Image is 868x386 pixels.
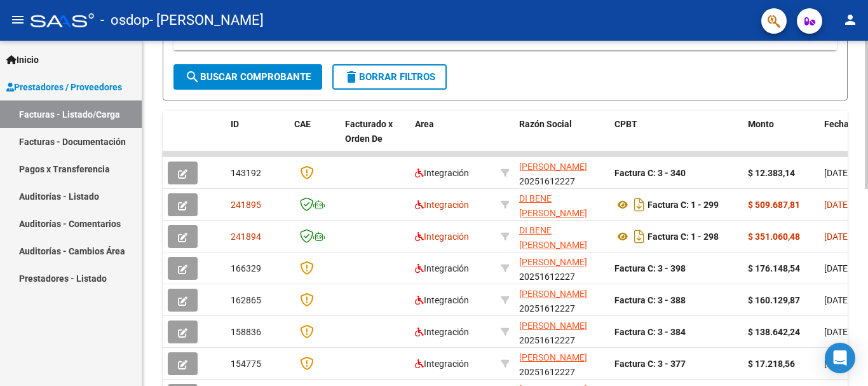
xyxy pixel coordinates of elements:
div: 20251612227 [519,319,604,345]
span: DI BENE [PERSON_NAME] [519,225,587,250]
strong: $ 138.642,24 [748,327,800,337]
datatable-header-cell: CPBT [609,111,743,167]
datatable-header-cell: ID [226,111,289,167]
span: [DATE] [824,295,850,305]
span: [PERSON_NAME] [519,162,587,172]
strong: Factura C: 3 - 377 [614,359,686,369]
span: 166329 [231,263,261,273]
strong: $ 509.687,81 [748,200,800,210]
div: 20251612227 [519,160,604,186]
span: Integración [415,359,469,369]
span: 162865 [231,295,261,305]
span: CAE [294,119,311,129]
datatable-header-cell: CAE [289,111,340,167]
strong: Factura C: 1 - 299 [648,200,719,210]
div: 20251612227 [519,255,604,282]
span: [PERSON_NAME] [519,352,587,362]
div: 20251612227 [519,287,604,314]
datatable-header-cell: Area [410,111,496,167]
mat-icon: search [185,69,200,85]
span: Area [415,119,434,129]
mat-icon: menu [10,12,25,27]
div: 27277501045 [519,223,604,250]
span: [DATE] [824,231,850,242]
span: Integración [415,263,469,273]
div: Open Intercom Messenger [825,343,855,373]
span: - [PERSON_NAME] [149,6,264,34]
i: Descargar documento [631,226,648,247]
span: 241894 [231,231,261,242]
span: [PERSON_NAME] [519,289,587,299]
strong: Factura C: 3 - 384 [614,327,686,337]
span: - osdop [100,6,149,34]
span: [PERSON_NAME] [519,257,587,267]
span: Integración [415,327,469,337]
span: 154775 [231,359,261,369]
strong: Factura C: 3 - 388 [614,295,686,305]
span: [PERSON_NAME] [519,321,587,331]
span: Facturado x Orden De [345,119,393,144]
button: Borrar Filtros [332,64,447,90]
span: Inicio [6,53,39,67]
span: Integración [415,295,469,305]
span: Prestadores / Proveedores [6,80,122,94]
span: [DATE] [824,359,850,369]
span: [DATE] [824,200,850,210]
button: Buscar Comprobante [173,64,322,90]
mat-icon: person [843,12,858,27]
datatable-header-cell: Facturado x Orden De [340,111,410,167]
span: [DATE] [824,168,850,178]
mat-icon: delete [344,69,359,85]
strong: Factura C: 3 - 398 [614,263,686,273]
span: 158836 [231,327,261,337]
i: Descargar documento [631,195,648,215]
span: [DATE] [824,327,850,337]
span: Razón Social [519,119,572,129]
span: 143192 [231,168,261,178]
strong: Factura C: 3 - 340 [614,168,686,178]
span: 241895 [231,200,261,210]
span: Integración [415,168,469,178]
datatable-header-cell: Monto [743,111,819,167]
span: Monto [748,119,774,129]
datatable-header-cell: Razón Social [514,111,609,167]
strong: $ 176.148,54 [748,263,800,273]
span: [DATE] [824,263,850,273]
div: 27277501045 [519,191,604,218]
strong: $ 17.218,56 [748,359,795,369]
strong: $ 160.129,87 [748,295,800,305]
strong: $ 351.060,48 [748,231,800,242]
span: Borrar Filtros [344,71,435,83]
span: DI BENE [PERSON_NAME] [519,193,587,218]
strong: $ 12.383,14 [748,168,795,178]
span: Buscar Comprobante [185,71,311,83]
span: Integración [415,231,469,242]
span: Integración [415,200,469,210]
span: ID [231,119,239,129]
strong: Factura C: 1 - 298 [648,231,719,242]
div: 20251612227 [519,350,604,377]
span: CPBT [614,119,637,129]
